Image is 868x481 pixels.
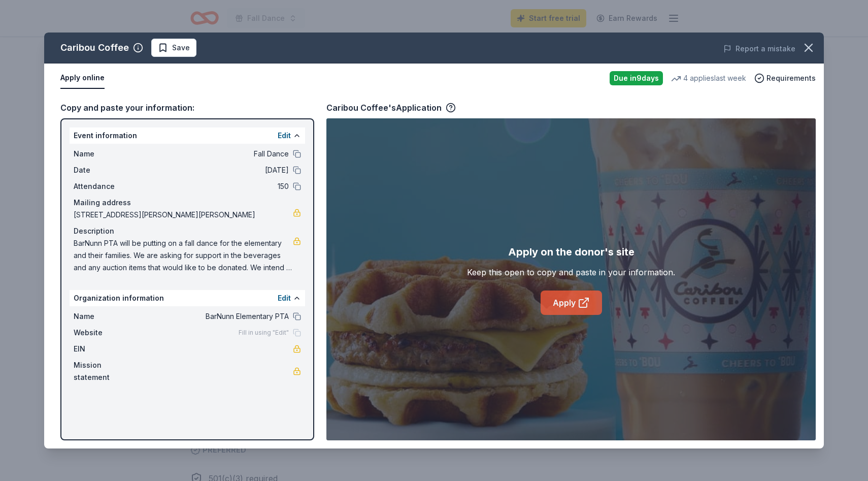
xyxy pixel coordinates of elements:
[74,359,142,383] span: Mission statement
[74,209,293,221] span: [STREET_ADDRESS][PERSON_NAME][PERSON_NAME]
[278,292,291,304] button: Edit
[610,71,663,85] div: Due in 9 days
[326,101,456,114] div: Caribou Coffee's Application
[142,148,289,160] span: Fall Dance
[74,164,142,176] span: Date
[60,68,105,89] button: Apply online
[74,237,293,274] span: BarNunn PTA will be putting on a fall dance for the elementary and their families. We are asking ...
[74,225,301,237] div: Description
[508,244,635,260] div: Apply on the donor's site
[754,72,816,84] button: Requirements
[60,40,129,56] div: Caribou Coffee
[142,180,289,193] span: 150
[172,42,190,54] span: Save
[60,101,314,114] div: Copy and paste your information:
[74,343,142,355] span: EIN
[278,130,291,142] button: Edit
[74,180,142,193] span: Attendance
[74,327,142,339] span: Website
[467,266,675,278] div: Keep this open to copy and paste in your information.
[70,290,305,306] div: Organization information
[74,148,142,160] span: Name
[541,291,602,315] a: Apply
[142,310,289,323] span: BarNunn Elementary PTA
[723,43,795,55] button: Report a mistake
[70,127,305,144] div: Event information
[766,72,816,84] span: Requirements
[151,39,196,57] button: Save
[671,72,746,84] div: 4 applies last week
[74,310,142,323] span: Name
[74,197,301,209] div: Mailing address
[142,164,289,176] span: [DATE]
[239,329,289,337] span: Fill in using "Edit"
